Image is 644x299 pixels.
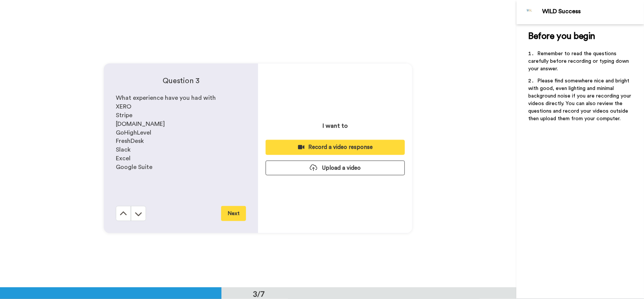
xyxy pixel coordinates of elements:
[116,95,216,101] span: What experience have you had with
[266,140,405,155] button: Record a video response
[116,76,246,86] h4: Question 3
[266,161,405,175] button: Upload a video
[529,51,631,71] span: Remember to read the questions carefully before recording or typing down your answer.
[323,121,348,130] p: I want to
[116,138,144,144] span: FreshDesk
[116,147,131,153] span: Slack
[529,78,633,121] span: Please find somewhere nice and bright with good, even lighting and minimal background noise if yo...
[221,206,246,221] button: Next
[543,8,644,15] div: WILD Success
[241,288,277,299] div: 3/7
[116,121,165,127] span: [DOMAIN_NAME]
[116,164,152,170] span: Google Suite
[116,130,151,136] span: GoHighLevel
[116,155,131,161] span: Excel
[529,32,595,41] span: Before you begin
[116,112,132,118] span: Stripe
[116,104,131,110] span: XERO
[272,143,399,151] div: Record a video response
[521,3,539,21] img: Profile Image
